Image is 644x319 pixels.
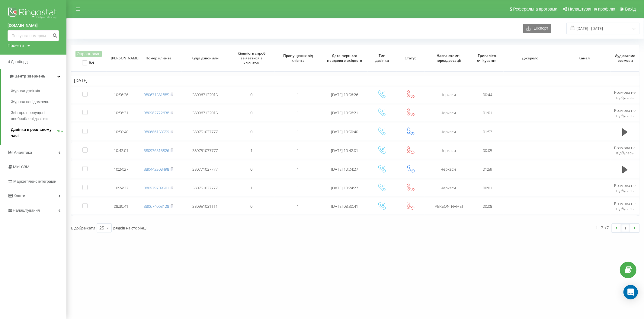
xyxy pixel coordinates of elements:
[297,166,299,172] span: 1
[297,110,299,115] span: 1
[251,92,253,97] span: 0
[471,160,504,178] td: 01:59
[562,56,605,61] span: Канал
[251,110,253,115] span: 0
[233,51,270,65] span: Кількість спроб зв'язатися з клієнтом
[326,53,363,63] span: Дата першого невдалого вхідного
[11,127,57,139] span: Дзвінки в реальному часі
[621,224,630,232] a: 1
[251,129,253,134] span: 0
[476,53,499,63] span: Тривалість очікування
[615,53,635,63] span: Аудіозапис розмови
[614,90,636,100] span: Розмова не відбулась
[107,180,135,197] td: 10:24:27
[82,60,94,65] label: Всі
[192,92,218,97] span: 380967122015
[400,56,421,61] span: Статус
[297,92,299,97] span: 1
[192,185,218,191] span: 380751037777
[13,208,40,213] span: Налаштування
[331,92,358,97] span: [DATE] 10:56:26
[71,76,639,85] td: [DATE]
[8,30,59,41] input: Пошук за номером
[11,99,49,105] span: Журнал повідомлень
[8,43,24,49] div: Проекти
[331,166,358,172] span: [DATE] 10:24:27
[614,145,636,156] span: Розмова не відбулась
[523,24,551,33] button: Експорт
[11,59,28,64] span: Дашборд
[99,225,104,231] div: 25
[623,285,638,299] div: Open Intercom Messenger
[11,110,63,122] span: Звіт про пропущені необроблені дзвінки
[107,160,135,178] td: 10:24:27
[614,201,636,211] span: Розмова не відбулась
[425,160,471,178] td: Черкаси
[513,7,558,11] span: Реферальна програма
[14,194,25,198] span: Кошти
[297,185,299,191] span: 1
[192,148,218,153] span: 380751037777
[614,183,636,193] span: Розмова не відбулась
[331,148,358,153] span: [DATE] 10:42:01
[140,56,177,61] span: Номер клієнта
[297,204,299,209] span: 1
[471,87,504,103] td: 00:44
[331,129,358,134] span: [DATE] 10:50:40
[280,53,316,63] span: Пропущених від клієнта
[144,185,169,191] a: 380979709501
[509,56,552,61] span: Джерело
[14,150,32,155] span: Аналiтика
[71,225,95,231] span: Відображати
[107,198,135,215] td: 08:30:41
[8,23,59,29] a: [DOMAIN_NAME]
[144,204,169,209] a: 380674063128
[13,165,29,169] span: Mini CRM
[13,179,56,184] span: Маркетплейс інтеграцій
[107,87,135,103] td: 10:56:26
[430,53,466,63] span: Назва схеми переадресації
[251,148,253,153] span: 1
[251,166,253,172] span: 0
[331,204,358,209] span: [DATE] 08:30:41
[11,107,66,124] a: Звіт про пропущені необроблені дзвінки
[144,148,169,153] a: 380936515826
[11,124,66,141] a: Дзвінки в реальному часіNEW
[251,185,253,191] span: 1
[425,105,471,122] td: Черкаси
[192,129,218,134] span: 380751037777
[596,225,609,231] div: 1 - 7 з 7
[568,7,615,11] span: Налаштування профілю
[531,26,548,31] span: Експорт
[471,198,504,215] td: 00:08
[192,110,218,115] span: 380967122015
[471,180,504,197] td: 00:01
[144,129,169,134] a: 380686153559
[425,123,471,141] td: Черкаси
[11,88,40,94] span: Журнал дзвінків
[425,142,471,159] td: Черкаси
[14,74,45,78] span: Центр звернень
[471,105,504,122] td: 01:01
[425,87,471,103] td: Черкаси
[144,92,169,97] a: 380671381885
[11,86,66,96] a: Журнал дзвінків
[144,166,169,172] a: 380442308498
[107,142,135,159] td: 10:42:01
[297,148,299,153] span: 1
[372,53,392,63] span: Тип дзвінка
[625,7,636,11] span: Вихід
[107,123,135,141] td: 10:50:40
[425,180,471,197] td: Черкаси
[192,204,218,209] span: 380951031111
[111,56,131,61] span: [PERSON_NAME]
[144,110,169,115] a: 380982722638
[614,108,636,118] span: Розмова не відбулась
[251,204,253,209] span: 0
[113,225,146,231] span: рядків на сторінці
[331,110,358,115] span: [DATE] 10:56:21
[192,166,218,172] span: 380771037777
[331,185,358,191] span: [DATE] 10:24:27
[8,6,59,21] img: Ringostat logo
[107,105,135,122] td: 10:56:21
